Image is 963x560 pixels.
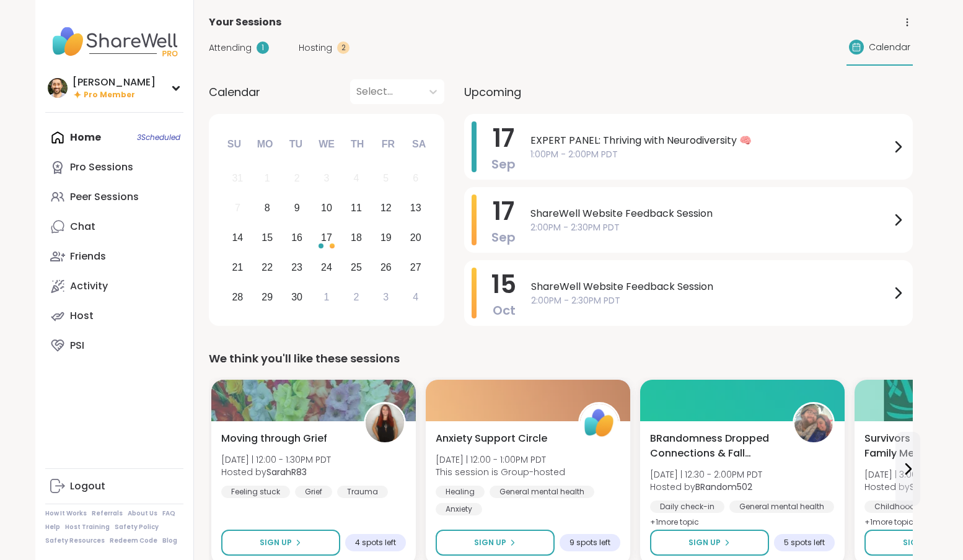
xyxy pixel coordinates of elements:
[372,254,399,281] div: Choose Friday, September 26th, 2025
[282,131,309,158] div: Tu
[353,289,359,305] div: 2
[650,501,724,513] div: Daily check-in
[232,259,243,276] div: 21
[688,537,721,548] span: Sign Up
[729,501,834,513] div: General mental health
[45,301,183,331] a: Host
[254,195,281,222] div: Choose Monday, September 8th, 2025
[436,503,482,515] div: Anxiety
[294,170,300,186] div: 2
[580,404,618,442] img: ShareWell
[530,148,890,161] span: 1:00PM - 2:00PM PDT
[531,279,890,294] span: ShareWell Website Feedback Session
[209,42,252,55] span: Attending
[284,225,310,252] div: Choose Tuesday, September 16th, 2025
[284,195,310,222] div: Choose Tuesday, September 9th, 2025
[337,42,350,54] div: 2
[45,212,183,242] a: Chat
[221,131,248,158] div: Su
[530,133,890,148] span: EXPERT PANEL: Thriving with Neurodiversity 🧠
[474,537,506,548] span: Sign Up
[864,501,956,513] div: Childhood trauma
[353,170,359,186] div: 4
[45,536,105,545] a: Safety Resources
[291,259,302,276] div: 23
[410,229,421,246] div: 20
[343,165,370,192] div: Not available Thursday, September 4th, 2025
[374,131,402,158] div: Fr
[291,289,302,305] div: 30
[257,42,269,54] div: 1
[295,486,332,498] div: Grief
[402,165,429,192] div: Not available Saturday, September 6th, 2025
[221,453,331,466] span: [DATE] | 12:00 - 1:30PM PDT
[410,199,421,216] div: 13
[903,537,935,548] span: Sign Up
[221,486,290,498] div: Feeling stuck
[351,229,362,246] div: 18
[45,182,183,212] a: Peer Sessions
[402,195,429,222] div: Choose Saturday, September 13th, 2025
[299,42,332,55] span: Hosting
[402,254,429,281] div: Choose Saturday, September 27th, 2025
[162,536,177,545] a: Blog
[115,523,159,532] a: Safety Policy
[262,289,273,305] div: 29
[794,404,833,442] img: BRandom502
[695,481,752,493] b: BRandom502
[493,302,516,319] span: Oct
[530,206,890,221] span: ShareWell Website Feedback Session
[284,165,310,192] div: Not available Tuesday, September 2nd, 2025
[266,466,307,478] b: SarahR83
[45,331,183,361] a: PSI
[70,160,133,174] div: Pro Sessions
[491,155,516,173] span: Sep
[380,229,392,246] div: 19
[45,152,183,182] a: Pro Sessions
[92,509,123,518] a: Referrals
[262,259,273,276] div: 22
[337,486,388,498] div: Trauma
[321,259,332,276] div: 24
[405,131,433,158] div: Sa
[224,165,251,192] div: Not available Sunday, August 31st, 2025
[84,90,135,100] span: Pro Member
[45,509,87,518] a: How It Works
[232,170,243,186] div: 31
[650,468,762,481] span: [DATE] | 12:30 - 2:00PM PDT
[366,404,404,442] img: SarahR83
[343,195,370,222] div: Choose Thursday, September 11th, 2025
[70,250,106,263] div: Friends
[224,225,251,252] div: Choose Sunday, September 14th, 2025
[324,170,330,186] div: 3
[45,20,183,63] img: ShareWell Nav Logo
[344,131,371,158] div: Th
[128,509,157,518] a: About Us
[436,530,555,556] button: Sign Up
[343,254,370,281] div: Choose Thursday, September 25th, 2025
[232,229,243,246] div: 14
[70,479,105,493] div: Logout
[436,466,565,478] span: This session is Group-hosted
[343,284,370,310] div: Choose Thursday, October 2nd, 2025
[355,538,396,548] span: 4 spots left
[70,190,139,204] div: Peer Sessions
[869,41,910,54] span: Calendar
[402,284,429,310] div: Choose Saturday, October 4th, 2025
[162,509,175,518] a: FAQ
[380,259,392,276] div: 26
[254,225,281,252] div: Choose Monday, September 15th, 2025
[413,170,418,186] div: 6
[221,530,340,556] button: Sign Up
[221,431,327,446] span: Moving through Grief
[224,195,251,222] div: Not available Sunday, September 7th, 2025
[314,254,340,281] div: Choose Wednesday, September 24th, 2025
[110,536,157,545] a: Redeem Code
[314,284,340,310] div: Choose Wednesday, October 1st, 2025
[314,165,340,192] div: Not available Wednesday, September 3rd, 2025
[343,225,370,252] div: Choose Thursday, September 18th, 2025
[265,199,270,216] div: 8
[209,15,281,30] span: Your Sessions
[569,538,610,548] span: 9 spots left
[351,259,362,276] div: 25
